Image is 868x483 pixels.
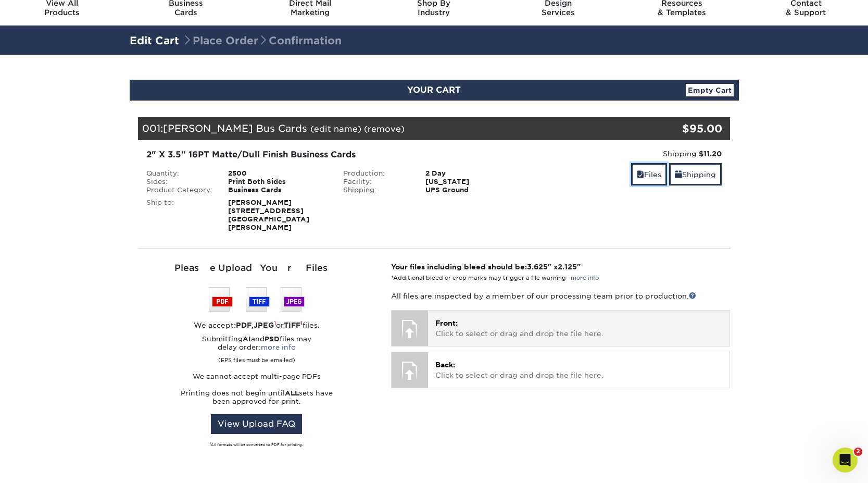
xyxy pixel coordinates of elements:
span: Front: [435,319,458,327]
p: Printing does not begin until sets have been approved for print. [138,389,376,406]
div: Product Category: [139,186,221,194]
span: YOUR CART [407,85,461,95]
strong: ALL [285,389,299,397]
div: All formats will be converted to PDF for printing. [138,442,376,448]
a: Files [631,163,667,185]
span: [PERSON_NAME] Bus Cards [163,122,307,134]
div: Facility: [335,178,418,186]
strong: PDF [236,321,251,329]
div: Sides: [139,178,221,186]
small: *Additional bleed or crop marks may trigger a file warning – [391,275,599,281]
img: We accept: PSD, TIFF, or JPEG (JPG) [209,287,305,312]
div: 2 Day [418,169,533,178]
strong: Your files including bleed should be: " x " [391,263,581,271]
a: (remove) [364,124,405,134]
div: Quantity: [139,169,221,178]
div: 001: [138,117,632,140]
span: 2 [854,448,862,456]
strong: PSD [265,335,280,343]
div: 2" X 3.5" 16PT Matte/Dull Finish Business Cards [146,148,525,161]
strong: AI [243,335,251,343]
iframe: Google Customer Reviews [3,451,89,479]
iframe: Intercom live chat [833,448,858,473]
div: Business Cards [220,186,335,194]
div: We accept: , or files. [138,320,376,330]
span: files [637,170,644,179]
span: shipping [675,170,682,179]
a: more info [261,343,296,351]
a: View Upload FAQ [211,414,302,434]
p: Click to select or drag and drop the file here. [435,360,722,381]
a: (edit name) [310,124,361,134]
p: We cannot accept multi-page PDFs [138,373,376,381]
div: Ship to: [139,199,221,232]
a: more info [571,275,599,281]
a: Empty Cart [686,84,734,96]
div: Please Upload Your Files [138,262,376,275]
div: UPS Ground [418,186,533,194]
div: Shipping: [335,186,418,194]
div: [US_STATE] [418,178,533,186]
p: All files are inspected by a member of our processing team prior to production. [391,291,730,301]
span: 2.125 [558,263,577,271]
sup: 1 [210,442,211,445]
strong: $11.20 [699,150,722,158]
span: Place Order Confirmation [182,34,342,47]
span: Back: [435,361,455,369]
small: (EPS files must be emailed) [218,352,295,364]
span: 3.625 [527,263,548,271]
div: 2500 [220,169,335,178]
a: Shipping [669,163,722,185]
strong: JPEG [254,321,274,329]
a: Edit Cart [130,34,179,47]
p: Click to select or drag and drop the file here. [435,318,722,339]
strong: TIFF [284,321,300,329]
p: Submitting and files may delay order: [138,335,376,364]
sup: 1 [274,320,276,326]
div: Shipping: [540,148,722,159]
strong: [PERSON_NAME] [STREET_ADDRESS] [GEOGRAPHIC_DATA][PERSON_NAME] [228,199,309,231]
div: Print Both Sides [220,178,335,186]
sup: 1 [300,320,303,326]
div: $95.00 [632,121,723,137]
div: Production: [335,169,418,178]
